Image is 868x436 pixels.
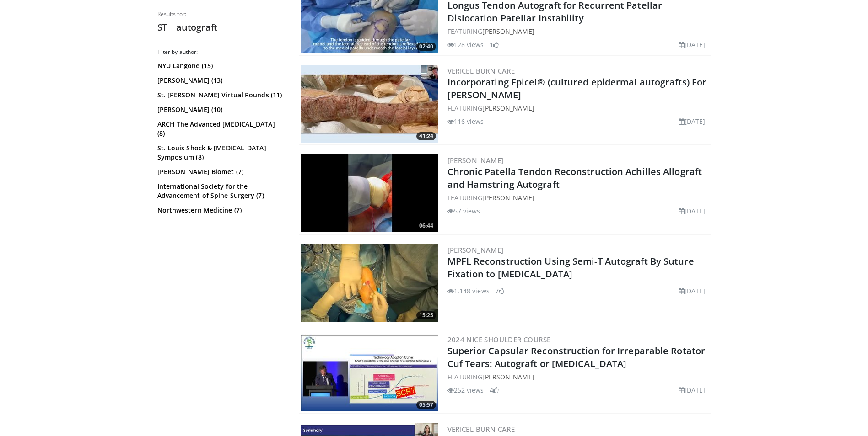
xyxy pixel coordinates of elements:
li: [DATE] [679,206,706,216]
h2: ST autograft [157,21,286,33]
a: Vericel Burn Care [447,425,515,434]
span: 15:25 [416,311,436,319]
h3: Filter by author: [157,48,286,56]
li: 1,148 views [447,286,490,296]
a: [PERSON_NAME] [482,27,534,36]
a: [PERSON_NAME] [447,156,504,165]
div: FEATURING [447,193,709,202]
li: 7 [495,286,504,296]
div: FEATURING [447,372,709,382]
li: 1 [490,40,499,49]
img: 40312bf2-afaf-4e13-b39b-50b9889b869e.300x170_q85_crop-smart_upscale.jpg [301,334,438,411]
span: 02:40 [416,43,436,51]
a: [PERSON_NAME] (13) [157,76,283,85]
a: 05:57 [301,334,438,411]
li: [DATE] [679,40,706,49]
a: 15:25 [301,244,438,322]
li: [DATE] [679,286,706,296]
p: Results for: [157,11,286,18]
a: International Society for the Advancement of Spine Surgery (7) [157,182,283,200]
a: Northwestern Medicine (7) [157,206,283,215]
li: [DATE] [679,117,706,126]
a: Vericel Burn Care [447,66,515,75]
a: 06:44 [301,154,438,232]
a: [PERSON_NAME] [482,193,534,202]
a: 2024 Nice Shoulder Course [447,335,551,344]
a: Chronic Patella Tendon Reconstruction Achilles Allograft and Hamstring Autograft [447,165,702,191]
a: [PERSON_NAME] [447,245,504,255]
div: FEATURING [447,27,709,36]
a: MPFL Reconstruction Using Semi-T Autograft By Suture Fixation to [MEDICAL_DATA] [447,255,694,280]
a: ARCH The Advanced [MEDICAL_DATA] (8) [157,120,283,138]
a: St. [PERSON_NAME] Virtual Rounds (11) [157,90,283,100]
li: 4 [490,385,499,395]
a: [PERSON_NAME] [482,372,534,381]
span: 05:57 [416,401,436,409]
span: 41:24 [416,132,436,140]
a: NYU Langone (15) [157,61,283,70]
img: c7ae8b96-0285-4ed2-abb6-67a9ebf6408d.300x170_q85_crop-smart_upscale.jpg [301,154,438,232]
img: 33941cd6-6fcb-4e64-b8b4-828558d2faf3.300x170_q85_crop-smart_upscale.jpg [301,244,438,322]
span: 06:44 [416,222,436,230]
div: FEATURING [447,103,709,113]
a: Incorporating Epicel® (cultured epidermal autografts) For [PERSON_NAME] [447,76,707,101]
a: [PERSON_NAME] (10) [157,105,283,114]
li: 57 views [447,206,480,216]
a: [PERSON_NAME] [482,104,534,112]
a: St. Louis Shock & [MEDICAL_DATA] Symposium (8) [157,144,283,162]
li: 116 views [447,117,484,126]
img: b77db0b8-024c-4b95-bef4-421a1817434e.300x170_q85_crop-smart_upscale.jpg [301,65,438,143]
a: Superior Capsular Reconstruction for Irreparable Rotator Cuf Tears: Autograft or [MEDICAL_DATA] [447,345,706,370]
a: 41:24 [301,65,438,143]
li: 128 views [447,40,484,49]
a: [PERSON_NAME] Biomet (7) [157,167,283,176]
li: 252 views [447,385,484,395]
li: [DATE] [679,385,706,395]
